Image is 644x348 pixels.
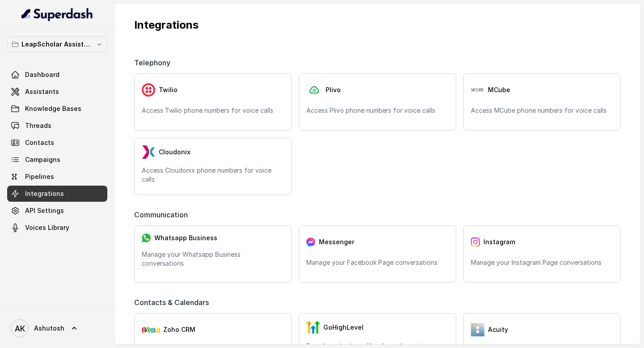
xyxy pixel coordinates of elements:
[159,148,191,157] span: Cloudonix
[21,39,93,50] p: LeapScholar Assistant
[488,85,510,94] span: MCube
[142,106,284,115] p: Access Twilio phone numbers for voice calls
[7,84,107,100] a: Assistants
[488,325,508,334] span: Acuity
[142,166,284,184] p: Access Cloudonix phone numbers for voice calls
[7,67,107,83] a: Dashboard
[306,321,320,334] img: GHL.59f7fa3143240424d279.png
[142,250,284,268] p: Manage your Whatsapp Business conversations
[7,186,107,202] a: Integrations
[134,209,191,220] span: Communication
[7,36,107,52] button: LeapScholar Assistant
[306,83,322,97] img: plivo.d3d850b57a745af99832d897a96997ac.svg
[154,233,217,242] span: Whatsapp Business
[15,324,25,333] text: AK
[134,57,174,68] span: Telephony
[7,203,107,219] a: API Settings
[7,316,107,341] a: Ashutosh
[34,324,64,333] span: Ashutosh
[25,87,59,96] span: Assistants
[471,258,613,267] p: Manage your Instagram Page conversations
[163,325,195,334] span: Zoho CRM
[7,152,107,168] a: Campaigns
[7,220,107,236] a: Voices Library
[134,18,621,32] p: Integrations
[134,297,212,308] span: Contacts & Calendars
[25,223,69,232] span: Voices Library
[471,87,484,92] img: Pj9IrDBdEGgAAAABJRU5ErkJggg==
[142,83,155,97] img: twilio.7c09a4f4c219fa09ad352260b0a8157b.svg
[471,323,484,336] img: 5vvjV8cQY1AVHSZc2N7qU9QabzYIM+zpgiA0bbq9KFoni1IQNE8dHPp0leJjYW31UJeOyZnSBUO77gdMaNhFCgpjLZzFnVhVC...
[25,206,64,215] span: API Settings
[306,238,315,246] img: messenger.2e14a0163066c29f9ca216c7989aa592.svg
[7,118,107,134] a: Threads
[25,104,81,113] span: Knowledge Bases
[323,323,364,332] span: GoHighLevel
[25,121,51,130] span: Threads
[471,106,613,115] p: Access MCube phone numbers for voice calls
[326,85,341,94] span: Plivo
[25,172,54,181] span: Pipelines
[142,145,155,159] img: LzEnlUgADIwsuYwsTIxNLkxQDEyBEgDTDZAMjs1Qgy9jUyMTMxBzEB8uASKBKLgDqFxF08kI1lQAAAABJRU5ErkJggg==
[159,85,178,94] span: Twilio
[7,101,107,117] a: Knowledge Bases
[21,7,93,21] img: light.svg
[319,238,354,246] span: Messenger
[306,258,449,267] p: Manage your Facebook Page conversations
[7,135,107,151] a: Contacts
[483,238,515,246] span: Instagram
[25,155,60,164] span: Campaigns
[25,189,64,198] span: Integrations
[25,138,54,147] span: Contacts
[471,238,480,246] img: instagram.04eb0078a085f83fc525.png
[142,233,151,242] img: whatsapp.f50b2aaae0bd8934e9105e63dc750668.svg
[142,327,160,333] img: zohoCRM.b78897e9cd59d39d120b21c64f7c2b3a.svg
[25,70,59,79] span: Dashboard
[7,169,107,185] a: Pipelines
[306,106,449,115] p: Access Plivo phone numbers for voice calls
